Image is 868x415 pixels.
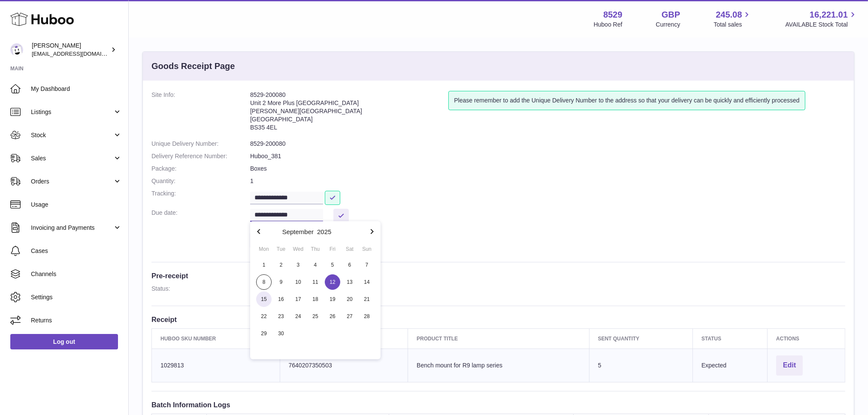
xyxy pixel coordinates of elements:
span: 16,221.01 [810,9,848,21]
button: 28 [358,308,375,325]
button: 20 [341,291,358,308]
button: 13 [341,274,358,291]
span: 21 [359,292,375,307]
span: AVAILABLE Stock Total [785,21,858,29]
button: 18 [307,291,324,308]
span: My Dashboard [31,85,122,93]
a: 16,221.01 AVAILABLE Stock Total [785,9,858,29]
span: Orders [31,177,113,186]
button: 10 [290,274,307,291]
h3: Receipt [151,315,845,324]
span: [EMAIL_ADDRESS][DOMAIN_NAME] [32,50,126,57]
dt: Quantity: [151,177,250,185]
address: 8529-200080 Unit 2 More Plus [GEOGRAPHIC_DATA] [PERSON_NAME][GEOGRAPHIC_DATA] [GEOGRAPHIC_DATA] B... [250,91,448,135]
span: 28 [359,309,375,324]
dt: Package: [151,165,250,173]
dt: Delivery Reference Number: [151,152,250,160]
div: Sat [341,245,358,253]
td: Bench mount for R9 lamp series [408,349,589,382]
button: 26 [324,308,341,325]
th: Product title [408,328,589,349]
button: 4 [307,256,324,274]
span: 5 [325,257,340,273]
button: 14 [358,274,375,291]
dd: 1 [250,177,845,185]
button: 11 [307,274,324,291]
button: 22 [255,308,272,325]
span: 6 [342,257,357,273]
th: Huboo SKU Number [152,328,280,349]
img: admin@redgrass.ch [10,43,23,56]
span: Channels [31,270,122,278]
dt: Tracking: [151,189,250,204]
span: 19 [325,292,340,307]
span: 20 [342,292,357,307]
button: 29 [255,325,272,342]
span: 15 [256,292,272,307]
button: 6 [341,256,358,274]
button: 21 [358,291,375,308]
button: 15 [255,291,272,308]
a: Log out [10,334,118,349]
button: 2025 [317,229,331,235]
span: 23 [273,309,289,324]
td: 7640207350503 [280,349,408,382]
span: 12 [325,274,340,290]
button: 19 [324,291,341,308]
button: 2 [272,256,290,274]
button: 12 [324,274,341,291]
dt: Site Info: [151,91,250,135]
button: 3 [290,256,307,274]
td: 5 [589,349,693,382]
span: 26 [325,309,340,324]
button: 25 [307,308,324,325]
button: 24 [290,308,307,325]
div: Huboo Ref [594,21,623,29]
strong: GBP [662,9,680,21]
span: 7 [359,257,375,273]
div: Mon [255,245,272,253]
div: Tue [272,245,290,253]
span: Total sales [714,21,752,29]
div: Thu [307,245,324,253]
dd: Huboo_381 [250,152,845,160]
span: 30 [273,326,289,341]
span: Returns [31,316,122,325]
span: Cases [31,247,122,255]
button: 30 [272,325,290,342]
h3: Pre-receipt [151,271,845,280]
span: 24 [290,309,306,324]
span: 25 [308,309,323,324]
span: 4 [308,257,323,273]
dd: Boxes [250,165,845,173]
a: 245.08 Total sales [714,9,752,29]
th: Actions [768,328,845,349]
button: 1 [255,256,272,274]
dd: Expected [250,285,845,293]
span: 10 [290,274,306,290]
div: [PERSON_NAME] [32,42,109,58]
button: September [282,229,314,235]
span: Listings [31,108,113,116]
span: 1 [256,257,272,273]
span: 2 [273,257,289,273]
span: Invoicing and Payments [31,224,113,232]
span: 17 [290,292,306,307]
button: 9 [272,274,290,291]
div: Sun [358,245,375,253]
span: 27 [342,309,357,324]
span: 16 [273,292,289,307]
button: 27 [341,308,358,325]
td: Expected [693,349,767,382]
div: Wed [290,245,307,253]
div: Fri [324,245,341,253]
button: Edit [776,355,803,376]
div: Currency [656,21,680,29]
span: 8 [256,274,272,290]
span: Usage [31,201,122,209]
span: 11 [308,274,323,290]
span: 22 [256,309,272,324]
span: 29 [256,326,272,341]
h3: Goods Receipt Page [151,60,235,72]
span: Settings [31,293,122,301]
